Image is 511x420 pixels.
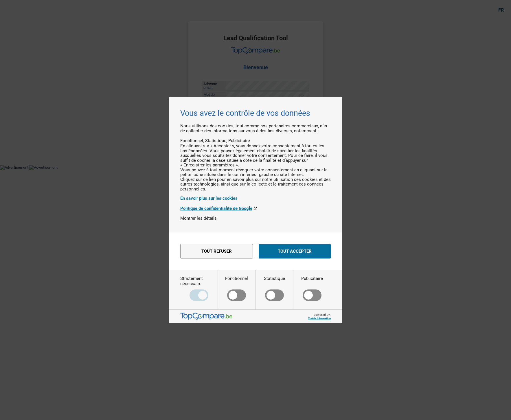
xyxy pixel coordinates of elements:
[180,244,253,258] button: Tout refuser
[180,206,331,211] a: Politique de confidentialité de Google
[180,196,331,201] a: En savoir plus sur les cookies
[180,216,217,221] button: Montrer les détails
[180,276,218,301] label: Strictement nécessaire
[264,276,285,301] label: Statistique
[228,138,250,143] li: Publicitaire
[225,276,248,301] label: Fonctionnel
[180,138,205,143] li: Fonctionnel
[308,313,331,320] span: powered by:
[180,124,331,216] div: Nous utilisons des cookies, tout comme nos partenaires commerciaux, afin de collecter des informa...
[180,109,331,118] h2: Vous avez le contrôle de vos données
[259,244,331,258] button: Tout accepter
[169,232,342,270] div: menu
[205,138,228,143] li: Statistique
[180,313,232,320] img: logo
[308,317,331,320] a: Cookie Information
[301,276,323,301] label: Publicitaire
